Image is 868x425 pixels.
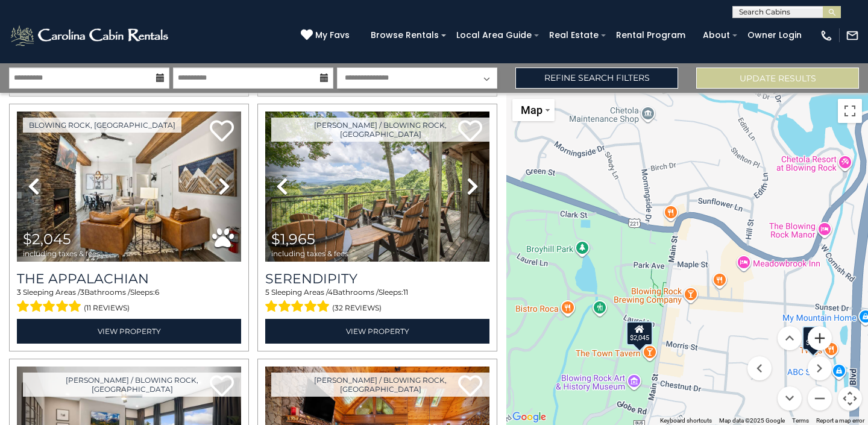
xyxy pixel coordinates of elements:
a: The Appalachian [17,271,241,287]
a: [PERSON_NAME] / Blowing Rock, [GEOGRAPHIC_DATA] [271,373,489,397]
a: Report a map error [816,417,864,424]
span: including taxes & fees [271,250,348,257]
span: 6 [155,288,159,297]
a: Real Estate [543,26,605,45]
button: Move right [808,356,832,380]
img: White-1-2.png [9,24,172,48]
img: phone-regular-white.png [820,29,833,42]
button: Map camera controls [838,386,862,411]
a: Terms [792,417,809,424]
a: My Favs [301,29,353,42]
span: $1,965 [271,230,315,248]
a: [PERSON_NAME] / Blowing Rock, [GEOGRAPHIC_DATA] [23,373,241,397]
span: 5 [265,288,269,297]
span: 3 [17,288,21,297]
div: Sleeping Areas / Bathrooms / Sleeps: [17,287,241,316]
span: 3 [80,288,84,297]
button: Update Results [696,68,859,89]
button: Toggle fullscreen view [838,99,862,123]
button: Move down [778,386,802,411]
button: Move left [747,356,772,380]
a: View Property [265,319,489,344]
div: Sleeping Areas / Bathrooms / Sleeps: [265,287,489,316]
div: $2,045 [626,321,653,345]
a: Blowing Rock, [GEOGRAPHIC_DATA] [23,118,181,133]
img: thumbnail_166269493.jpeg [17,112,241,262]
span: $2,045 [23,230,71,248]
button: Zoom in [808,326,832,350]
a: [PERSON_NAME] / Blowing Rock, [GEOGRAPHIC_DATA] [271,118,489,142]
span: (32 reviews) [332,300,382,316]
a: About [697,26,736,45]
a: Rental Program [610,26,691,45]
span: including taxes & fees [23,250,100,257]
button: Move up [778,326,802,350]
a: Open this area in Google Maps (opens a new window) [509,409,549,425]
span: (11 reviews) [84,300,130,316]
img: Google [509,409,549,425]
span: My Favs [315,29,350,42]
a: View Property [17,319,241,344]
button: Zoom out [808,386,832,411]
img: thumbnail_163269292.jpeg [265,112,489,262]
a: Serendipity [265,271,489,287]
span: Map data ©2025 Google [719,417,785,424]
img: mail-regular-white.png [846,29,859,42]
button: Change map style [512,99,555,121]
a: Browse Rentals [365,26,445,45]
span: 4 [328,288,333,297]
a: Local Area Guide [450,26,538,45]
button: Keyboard shortcuts [660,417,712,425]
a: Owner Login [741,26,808,45]
a: Refine Search Filters [515,68,678,89]
span: Map [521,104,542,116]
span: 11 [403,288,408,297]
